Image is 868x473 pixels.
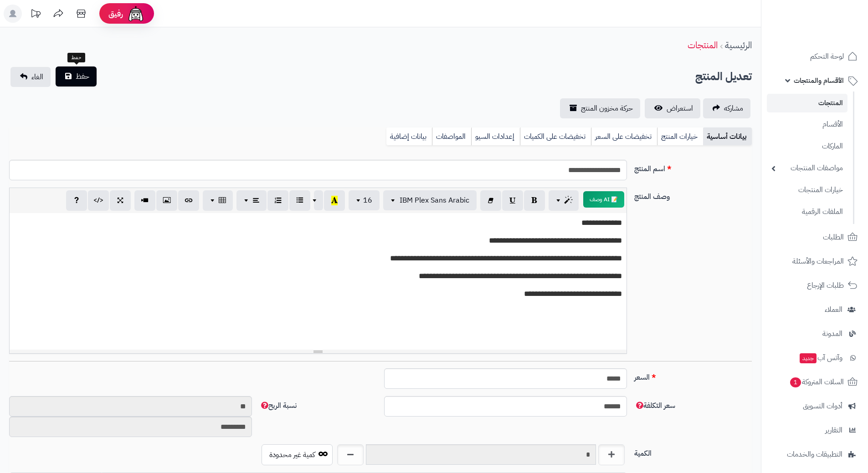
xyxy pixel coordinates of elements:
[767,115,847,134] a: الأقسام
[432,127,471,146] a: المواصفات
[825,424,842,437] span: التقارير
[645,98,700,118] a: استعراض
[767,323,863,345] a: المدونة
[767,180,847,200] a: خيارات المنتجات
[703,98,750,118] a: مشاركه
[767,299,863,320] a: العملاء
[10,67,51,87] a: الغاء
[363,195,372,206] span: 16
[688,38,718,52] a: المنتجات
[792,255,844,268] span: المراجعات والأسئلة
[560,98,640,118] a: حركة مخزون المنتج
[825,303,842,316] span: العملاء
[794,74,844,87] span: الأقسام والمنتجات
[631,160,755,174] label: اسم المنتج
[799,351,842,364] span: وآتس آب
[787,448,842,461] span: التطبيقات والخدمات
[725,38,752,52] a: الرئيسية
[400,195,469,206] span: IBM Plex Sans Arabic
[631,444,755,459] label: الكمية
[789,376,844,388] span: السلات المتروكة
[108,8,123,19] span: رفيق
[24,5,47,25] a: تحديثات المنصة
[349,190,380,210] button: 16
[583,191,624,208] button: 📝 AI وصف
[807,279,844,292] span: طلبات الإرجاع
[127,5,145,23] img: ai-face.png
[767,46,863,67] a: لوحة التحكم
[800,353,817,363] span: جديد
[695,67,752,86] h2: تعديل المنتج
[767,395,863,417] a: أدوات التسويق
[724,103,743,114] span: مشاركه
[767,202,847,222] a: الملفات الرقمية
[56,66,97,86] button: حفظ
[767,226,863,248] a: الطلبات
[767,137,847,156] a: الماركات
[703,127,752,146] a: بيانات أساسية
[67,53,85,63] div: حفظ
[822,327,842,340] span: المدونة
[667,103,693,114] span: استعراض
[767,94,847,112] a: المنتجات
[767,158,847,178] a: مواصفات المنتجات
[259,400,297,411] span: نسبة الربح
[790,377,801,387] span: 1
[631,368,755,383] label: السعر
[76,71,89,82] span: حفظ
[803,400,842,412] span: أدوات التسويق
[823,231,844,244] span: الطلبات
[634,400,675,411] span: سعر التكلفة
[520,127,591,146] a: تخفيضات على الكميات
[767,371,863,393] a: السلات المتروكة1
[471,127,520,146] a: إعدادات السيو
[767,443,863,465] a: التطبيقات والخدمات
[591,127,657,146] a: تخفيضات على السعر
[581,103,633,114] span: حركة مخزون المنتج
[767,419,863,441] a: التقارير
[767,347,863,369] a: وآتس آبجديد
[31,71,43,82] span: الغاء
[767,275,863,296] a: طلبات الإرجاع
[383,190,477,210] button: IBM Plex Sans Arabic
[806,25,859,45] img: logo-2.png
[657,127,703,146] a: خيارات المنتج
[810,50,844,63] span: لوحة التحكم
[631,188,755,202] label: وصف المنتج
[767,250,863,272] a: المراجعات والأسئلة
[386,127,432,146] a: بيانات إضافية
